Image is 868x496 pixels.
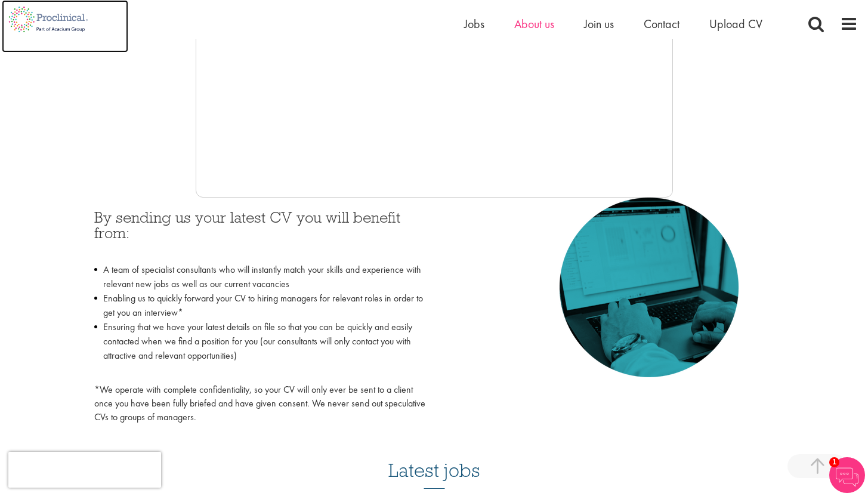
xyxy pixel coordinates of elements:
[829,457,865,493] img: Chatbot
[8,452,161,488] iframe: reCAPTCHA
[94,291,425,320] li: Enabling us to quickly forward your CV to hiring managers for relevant roles in order to get you ...
[644,16,679,32] a: Contact
[829,457,839,467] span: 1
[94,320,425,377] li: Ensuring that we have your latest details on file so that you can be quickly and easily contacted...
[464,16,484,32] a: Jobs
[94,263,425,291] li: A team of specialist consultants who will instantly match your skills and experience with relevan...
[94,210,425,257] h3: By sending us your latest CV you will benefit from:
[94,383,425,424] p: *We operate with complete confidentiality, so your CV will only ever be sent to a client once you...
[709,16,762,32] a: Upload CV
[388,430,480,489] h3: Latest jobs
[514,16,554,32] a: About us
[584,16,614,32] a: Join us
